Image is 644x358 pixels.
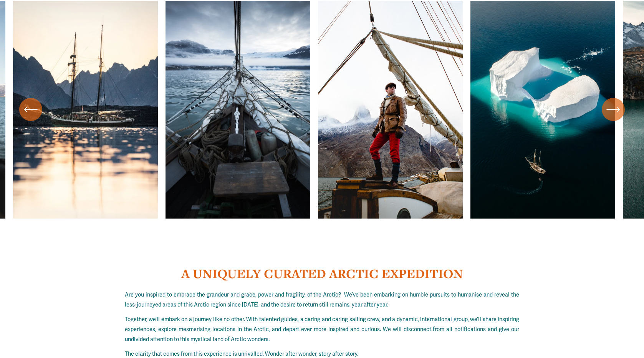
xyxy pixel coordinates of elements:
[125,315,519,345] p: Together, we’ll embark on a journey like no other. With talented guides, a daring and caring sail...
[19,98,42,121] button: Previous
[602,98,625,121] button: Next
[125,290,519,310] p: Are you inspired to embrace the grandeur and grace, power and fragility, of the Arctic? We’ve bee...
[181,265,463,282] strong: A UNIQUELY CURATED ARCTIC EXPEDITION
